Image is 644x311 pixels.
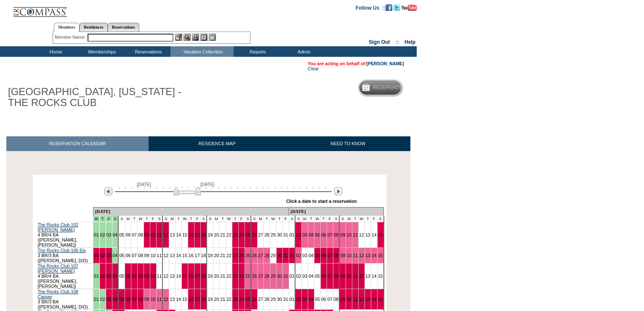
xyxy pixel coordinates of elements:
[308,66,319,71] a: Clear
[176,216,182,222] td: T
[309,253,314,258] a: 04
[106,216,112,222] td: Scottsdale - Summer 2025
[353,232,358,237] a: 11
[208,232,213,237] a: 19
[94,274,99,279] a: 01
[245,232,250,237] a: 25
[373,85,437,90] h5: Reservation Calendar
[104,187,112,195] img: Previous
[239,297,244,302] a: 24
[106,274,112,279] a: 03
[214,297,219,302] a: 20
[94,232,99,237] a: 01
[195,253,200,258] a: 17
[302,274,307,279] a: 03
[208,274,213,279] a: 19
[93,216,99,222] td: Scottsdale - Summer 2025
[270,216,277,222] td: W
[226,216,232,222] td: W
[182,274,187,279] a: 15
[334,297,339,302] a: 08
[285,136,410,151] a: NEED TO KNOW
[346,274,351,279] a: 10
[296,297,301,302] a: 02
[78,46,124,57] td: Memberships
[327,253,333,258] a: 07
[176,232,181,237] a: 14
[169,216,176,222] td: M
[372,297,377,302] a: 14
[309,232,314,237] a: 04
[157,232,162,237] a: 11
[394,5,400,10] a: Follow us on Twitter
[94,253,99,258] a: 01
[170,274,175,279] a: 13
[194,216,200,222] td: F
[200,216,207,222] td: S
[277,232,282,237] a: 30
[296,274,301,279] a: 02
[404,39,415,45] a: Help
[346,216,352,222] td: M
[112,216,118,222] td: Scottsdale - Summer 2025
[245,274,250,279] a: 25
[340,274,345,279] a: 09
[138,253,143,258] a: 08
[239,253,244,258] a: 24
[271,232,276,237] a: 29
[302,253,307,258] a: 03
[170,232,175,237] a: 13
[290,253,295,258] a: 01
[315,253,320,258] a: 05
[378,253,383,258] a: 15
[182,232,187,237] a: 15
[321,232,326,237] a: 06
[100,297,105,302] a: 02
[314,216,321,222] td: W
[189,297,194,302] a: 16
[333,216,339,222] td: S
[369,39,390,45] a: Sign Out
[163,274,168,279] a: 12
[6,85,195,110] h1: [GEOGRAPHIC_DATA], [US_STATE] - THE ROCKS CLUB
[144,297,149,302] a: 09
[245,253,250,258] a: 25
[220,253,225,258] a: 21
[38,248,86,253] a: The Rocks Club 106 Els
[195,232,200,237] a: 17
[132,274,137,279] a: 07
[208,253,213,258] a: 19
[94,297,99,302] a: 01
[356,4,386,11] td: Follow Us ::
[283,274,288,279] a: 31
[220,216,226,222] td: T
[290,232,295,237] a: 01
[327,232,333,237] a: 07
[213,216,220,222] td: M
[38,222,79,232] a: The Rocks Club 102 [PERSON_NAME]
[137,216,144,222] td: W
[277,297,282,302] a: 30
[195,297,200,302] a: 17
[144,274,149,279] a: 09
[277,274,282,279] a: 30
[327,274,333,279] a: 07
[151,297,156,302] a: 10
[184,34,191,41] img: View
[359,274,364,279] a: 12
[189,274,194,279] a: 16
[377,216,383,222] td: S
[6,136,149,151] a: RESERVATION CALENDAR
[182,253,187,258] a: 15
[132,232,137,237] a: 07
[93,207,289,216] td: [DATE]
[37,222,93,248] td: 4 BR/4 BA ([PERSON_NAME], [PERSON_NAME])
[315,297,320,302] a: 05
[334,274,339,279] a: 08
[290,274,295,279] a: 01
[378,232,383,237] a: 15
[238,216,245,222] td: F
[100,253,105,258] a: 02
[232,216,238,222] td: T
[226,274,232,279] a: 22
